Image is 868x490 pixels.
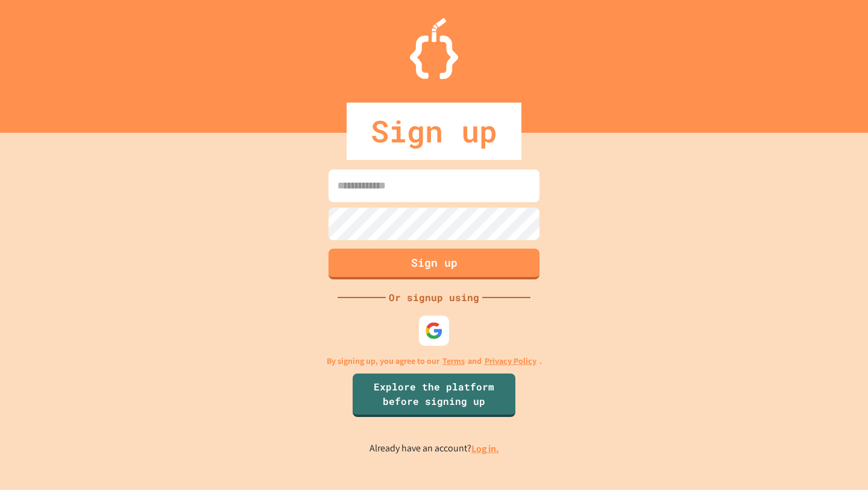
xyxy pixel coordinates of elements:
img: google-icon.svg [425,322,443,340]
a: Terms [442,355,465,367]
a: Log in. [471,442,499,455]
div: Sign up [347,103,521,160]
p: By signing up, you agree to our and . [327,355,542,367]
div: Or signup using [386,290,482,305]
iframe: chat widget [768,389,856,441]
iframe: chat widget [817,442,856,478]
a: Explore the platform before signing up [353,374,515,417]
p: Already have an account? [370,441,499,456]
a: Privacy Policy [485,355,536,367]
button: Sign up [329,249,539,279]
img: Logo.svg [410,18,458,79]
